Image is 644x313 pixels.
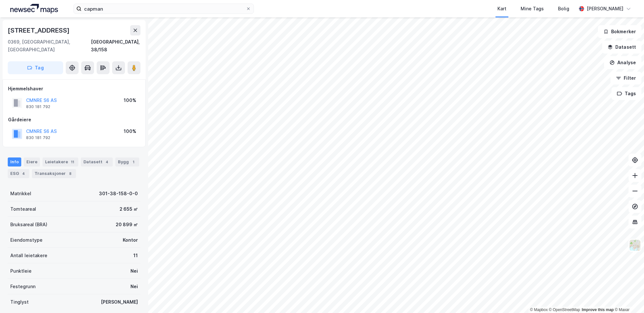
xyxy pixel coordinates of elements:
div: Kontor [123,236,138,244]
div: 100% [124,96,136,104]
div: Festegrunn [10,283,35,290]
div: Leietakere [43,157,78,167]
div: Nei [130,267,138,275]
div: Datasett [81,157,113,167]
div: Tomteareal [10,205,36,213]
div: Kart [497,5,506,13]
div: Hjemmelshaver [8,85,140,93]
div: Bygg [115,157,139,167]
a: Mapbox [530,308,548,312]
div: [GEOGRAPHIC_DATA], 38/158 [91,38,140,54]
div: Eiendomstype [10,236,43,244]
div: 100% [124,127,136,135]
div: 0369, [GEOGRAPHIC_DATA], [GEOGRAPHIC_DATA] [8,38,91,54]
div: 1 [130,159,137,165]
div: Tinglyst [10,298,29,306]
div: Transaksjoner [32,169,76,178]
div: Eiere [24,157,40,167]
div: 301-38-158-0-0 [99,190,138,197]
div: 4 [20,170,27,177]
div: Gårdeiere [8,116,140,124]
a: Improve this map [582,308,614,312]
div: Kontrollprogram for chat [612,282,644,313]
button: Bokmerker [598,25,641,38]
a: OpenStreetMap [549,308,580,312]
div: Bruksareal (BRA) [10,221,47,228]
img: logo.a4113a55bc3d86da70a041830d287a7e.svg [10,4,58,14]
div: Info [8,157,21,167]
div: [PERSON_NAME] [587,5,623,13]
div: 4 [104,159,110,165]
div: 20 899 ㎡ [116,221,138,228]
input: Søk på adresse, matrikkel, gårdeiere, leietakere eller personer [82,4,246,14]
div: 2 655 ㎡ [120,205,138,213]
button: Tag [8,61,63,74]
div: Punktleie [10,267,32,275]
div: 8 [67,170,73,177]
button: Tags [611,87,641,100]
div: 11 [133,252,138,259]
div: Mine Tags [521,5,544,13]
div: ESG [8,169,29,178]
img: Z [629,239,641,251]
div: [STREET_ADDRESS] [8,25,71,35]
button: Filter [610,72,641,85]
button: Analyse [604,56,641,69]
iframe: Chat Widget [612,282,644,313]
div: Antall leietakere [10,252,47,259]
div: 830 181 792 [26,104,50,109]
div: Matrikkel [10,190,31,197]
div: [PERSON_NAME] [101,298,138,306]
div: Bolig [558,5,569,13]
div: 830 181 792 [26,135,50,140]
div: Nei [130,283,138,290]
button: Datasett [602,41,641,54]
div: 11 [69,159,76,165]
